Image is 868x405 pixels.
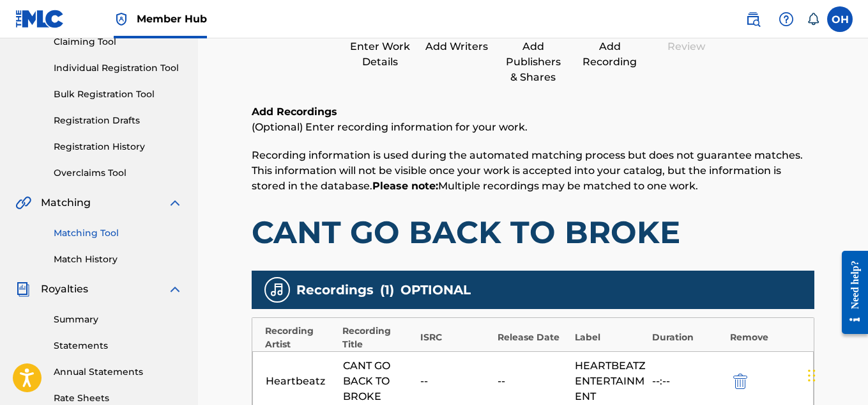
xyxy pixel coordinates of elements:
[807,13,819,26] div: Notifications
[270,282,285,298] img: recording
[498,374,568,389] div: --
[501,39,565,85] div: Add Publishers & Shares
[575,358,646,404] div: HEARTBEATZ ENTERTAINMENT
[167,282,183,297] img: expand
[252,213,814,251] h1: CANT GO BACK TO BROKE
[652,331,723,344] div: Duration
[827,6,853,32] div: User Menu
[655,39,719,54] div: Review
[498,331,568,344] div: Release Date
[15,282,31,297] img: Royalties
[54,339,183,353] a: Statements
[54,140,183,154] a: Registration History
[137,12,207,26] span: Member Hub
[167,195,183,210] img: expand
[348,39,412,70] div: Enter Work Details
[342,324,413,351] div: Recording Title
[343,358,414,404] div: CANT GO BACK TO BROKE
[804,344,868,405] iframe: Chat Widget
[54,114,183,127] a: Registration Drafts
[773,6,799,32] div: Help
[420,374,491,389] div: --
[265,324,336,351] div: Recording Artist
[266,374,337,389] div: Heartbeatz
[54,35,183,49] a: Claiming Tool
[372,180,438,192] strong: Please note:
[252,121,528,133] span: (Optional) Enter recording information for your work.
[114,12,129,27] img: Top Rightsholder
[15,195,31,210] img: Matching
[575,331,646,344] div: Label
[54,365,183,379] a: Annual Statements
[425,39,489,54] div: Add Writers
[733,374,747,389] img: 12a2ab48e56ec057fbd8.svg
[252,104,814,120] h6: Add Recordings
[54,88,183,101] a: Bulk Registration Tool
[54,61,183,75] a: Individual Registration Tool
[380,280,394,299] span: ( 1 )
[652,374,723,389] div: --:--
[41,282,88,297] span: Royalties
[54,392,183,405] a: Rate Sheets
[578,39,642,70] div: Add Recording
[730,331,801,344] div: Remove
[54,253,183,266] a: Match History
[296,280,374,299] span: Recordings
[54,166,183,180] a: Overclaims Tool
[54,313,183,326] a: Summary
[41,195,91,210] span: Matching
[420,331,491,344] div: ISRC
[745,12,761,27] img: search
[15,10,65,28] img: MLC Logo
[779,12,794,27] img: help
[740,6,766,32] a: Public Search
[54,226,183,240] a: Matching Tool
[808,356,816,395] div: Drag
[252,149,803,192] span: Recording information is used during the automated matching process but does not guarantee matche...
[832,241,868,344] iframe: Resource Center
[400,280,471,299] span: OPTIONAL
